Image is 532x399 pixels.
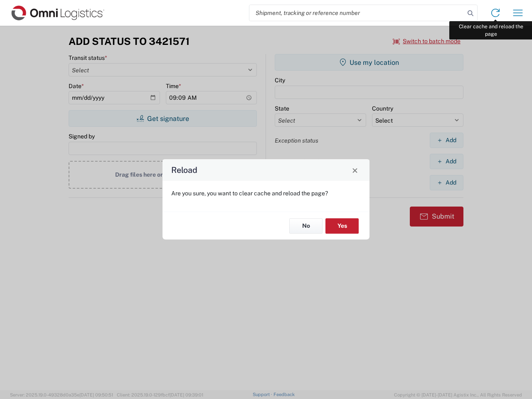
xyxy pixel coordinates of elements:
p: Are you sure, you want to clear cache and reload the page? [171,190,361,197]
input: Shipment, tracking or reference number [249,5,465,21]
button: Close [349,164,361,176]
h4: Reload [171,164,197,176]
button: No [289,218,323,234]
button: Yes [325,218,359,234]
